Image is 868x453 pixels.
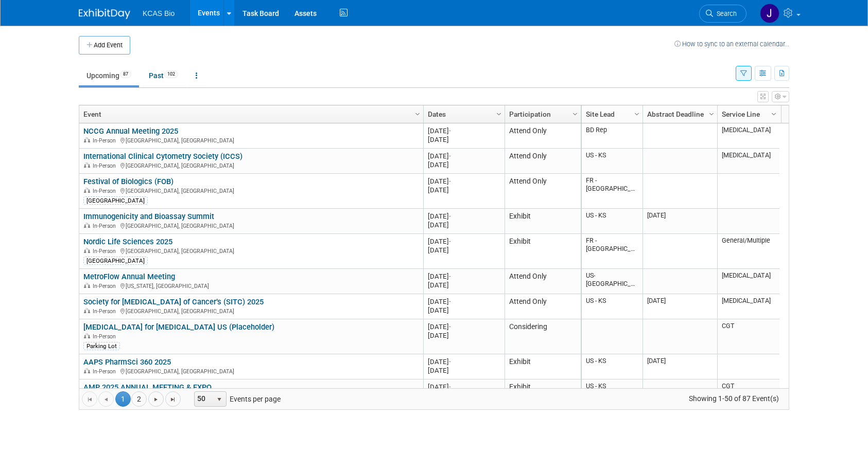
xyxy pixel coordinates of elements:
[79,66,139,85] a: Upcoming87
[449,273,451,280] span: -
[164,70,178,78] span: 102
[760,4,779,23] img: Jason Hannah
[84,137,90,142] img: In-Person Event
[93,223,119,229] span: In-Person
[83,221,419,230] div: [GEOGRAPHIC_DATA], [GEOGRAPHIC_DATA]
[449,177,451,185] span: -
[93,308,119,315] span: In-Person
[428,357,500,366] div: [DATE]
[717,234,779,269] td: General/Multiple
[83,367,419,375] div: [GEOGRAPHIC_DATA], [GEOGRAPHIC_DATA]
[428,366,500,375] div: [DATE]
[582,269,643,294] td: US- [GEOGRAPHIC_DATA]
[717,149,779,174] td: [MEDICAL_DATA]
[647,105,710,123] a: Abstract Deadline
[494,105,505,121] a: Column Settings
[152,395,160,404] span: Go to the next page
[509,105,574,123] a: Participation
[586,105,636,123] a: Site Lead
[495,110,503,118] span: Column Settings
[449,212,451,220] span: -
[93,333,119,340] span: In-Person
[93,162,119,169] span: In-Person
[428,126,500,135] div: [DATE]
[79,9,130,19] img: ExhibitDay
[83,297,264,306] a: Society for [MEDICAL_DATA] of Cancer’s (SITC) 2025
[428,383,500,391] div: [DATE]
[643,354,717,379] td: [DATE]
[674,40,789,48] a: How to sync to an external calendar...
[633,110,641,118] span: Column Settings
[643,209,717,234] td: [DATE]
[428,105,498,123] a: Dates
[169,395,177,404] span: Go to the last page
[181,391,291,407] span: Events per page
[83,322,274,332] a: [MEDICAL_DATA] for [MEDICAL_DATA] US (Placeholder)
[505,149,581,174] td: Attend Only
[717,319,779,354] td: CGT
[706,105,718,121] a: Column Settings
[143,9,175,17] span: KCAS Bio
[83,383,212,392] a: AMP 2025 ANNUAL MEETING & EXPO
[84,162,90,168] img: In-Person Event
[769,105,780,121] a: Column Settings
[505,123,581,149] td: Attend Only
[83,152,242,161] a: International Clinical Cytometry Society (ICCS)
[84,333,90,338] img: In-Person Event
[505,269,581,294] td: Attend Only
[643,294,717,319] td: [DATE]
[83,196,148,205] div: [GEOGRAPHIC_DATA]
[120,70,131,78] span: 87
[93,368,119,375] span: In-Person
[85,395,94,404] span: Go to the first page
[582,149,643,174] td: US - KS
[428,322,500,331] div: [DATE]
[449,358,451,366] span: -
[428,297,500,306] div: [DATE]
[428,212,500,221] div: [DATE]
[428,186,500,194] div: [DATE]
[428,306,500,315] div: [DATE]
[449,238,451,245] span: -
[582,379,643,405] td: US - KS
[412,105,424,121] a: Column Settings
[717,294,779,319] td: [MEDICAL_DATA]
[84,283,90,288] img: In-Person Event
[148,391,164,407] a: Go to the next page
[699,5,747,23] a: Search
[428,135,500,144] div: [DATE]
[505,319,581,354] td: Considering
[93,283,119,289] span: In-Person
[165,391,181,407] a: Go to the last page
[79,36,130,55] button: Add Event
[83,272,175,281] a: MetroFlow Annual Meeting
[83,237,172,246] a: Nordic Life Sciences 2025
[83,357,171,367] a: AAPS PharmSci 360 2025
[505,354,581,379] td: Exhibit
[131,391,147,407] a: 2
[582,234,643,269] td: FR - [GEOGRAPHIC_DATA]
[582,174,643,209] td: FR - [GEOGRAPHIC_DATA]
[449,323,451,331] span: -
[717,379,779,405] td: CGT
[84,223,90,228] img: In-Person Event
[449,127,451,135] span: -
[83,306,419,315] div: [GEOGRAPHIC_DATA], [GEOGRAPHIC_DATA]
[770,110,778,118] span: Column Settings
[84,248,90,253] img: In-Person Event
[428,177,500,186] div: [DATE]
[582,294,643,319] td: US - KS
[83,105,416,123] a: Event
[717,123,779,149] td: [MEDICAL_DATA]
[428,272,500,281] div: [DATE]
[83,186,419,195] div: [GEOGRAPHIC_DATA], [GEOGRAPHIC_DATA]
[505,174,581,209] td: Attend Only
[582,123,643,149] td: BD Rep
[505,234,581,269] td: Exhibit
[195,392,212,406] span: 50
[449,152,451,160] span: -
[83,126,178,136] a: NCCG Annual Meeting 2025
[83,246,419,255] div: [GEOGRAPHIC_DATA], [GEOGRAPHIC_DATA]
[428,160,500,169] div: [DATE]
[98,391,114,407] a: Go to the previous page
